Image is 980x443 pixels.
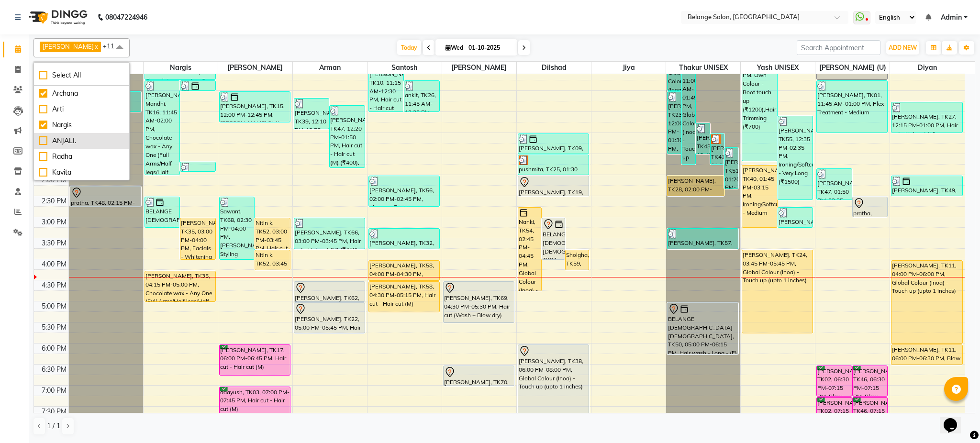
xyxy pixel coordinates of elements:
div: 5:00 PM [40,301,68,311]
input: Search Appointment [797,40,880,55]
div: BELANGE [DEMOGRAPHIC_DATA] [DEMOGRAPHIC_DATA], TK04, 03:00 PM-04:00 PM, Hair wash - Short - (F) [542,218,565,259]
div: Select All [39,70,124,80]
div: 3:30 PM [40,238,68,248]
div: [PERSON_NAME], TK58, 04:00 PM-04:30 PM, Innoa Hair colour - M [369,261,439,280]
span: [PERSON_NAME] [43,43,94,50]
div: BELANGE [DEMOGRAPHIC_DATA] [DEMOGRAPHIC_DATA], TK50, 05:00 PM-06:15 PM, Hair wash - Long - (F) [668,303,738,354]
div: [PERSON_NAME], TK38, 06:00 PM-08:00 PM, Global Colour (Inoa) - Touch up (upto 1 inches) [518,345,589,428]
span: Admin [941,12,962,22]
div: Nitin k, TK52, 03:45 PM-04:15 PM, Innoa Hair colour - M [255,250,290,270]
span: Jiya [591,62,666,74]
div: [PERSON_NAME], TK10, 11:15 AM-12:30 PM, Hair cut - Hair cut (M),Innoa Hair colour - M (₹1500) [369,60,404,111]
div: [PERSON_NAME], TK35, 04:15 PM-05:00 PM, Chocolate wax - Any One (Full Arms/Half legs/Half back/Ha... [145,271,215,301]
div: [PERSON_NAME], TK62, 04:30 PM-05:00 PM, Hair cut - Hair cut (M) [294,282,365,301]
div: ankit, TK26, 11:45 AM-12:30 PM, [PERSON_NAME] Styling (₹300) [404,81,439,111]
div: [PERSON_NAME], TK43, 12:45 PM-01:30 PM, Hair cut - Hair cut (M) (₹400) [696,123,710,154]
div: [PERSON_NAME], TK17, 06:00 PM-06:45 PM, Hair cut - Hair cut (M) [220,345,290,375]
span: Arman [293,62,367,74]
div: [PERSON_NAME], TK11, 06:00 PM-06:30 PM, Blow Dry Straight - Medium [891,345,962,365]
div: [PERSON_NAME], TK41, 01:00 PM-01:45 PM, Hair cut - Hair cut (M) [711,134,724,164]
div: 6:30 PM [40,365,68,375]
div: BELANGE [DEMOGRAPHIC_DATA] [DEMOGRAPHIC_DATA], TK29, 11:45 AM-12:00 PM, Threading - Any one (Eyeb... [180,81,215,90]
div: [PERSON_NAME], TK27, 12:15 PM-01:00 PM, Hair cut - Hair cut (M) [891,102,962,133]
button: ADD NEW [886,41,919,55]
span: [PERSON_NAME] [218,62,292,74]
div: [PERSON_NAME], TK09, 11:00 AM-01:45 PM, Global Colour (Inoa) - Touch up (upto 1 inches) (₹1800),H... [682,49,695,164]
div: Nitin k, TK52, 03:00 PM-03:45 PM, Hair cut - Hair cut (M) [255,218,290,249]
div: [PERSON_NAME], TK39, 12:10 PM-12:55 PM, [PERSON_NAME] Styling (₹300) [294,99,329,129]
span: Yash UNISEX [741,62,815,74]
div: Kavita [39,167,124,177]
div: [PERSON_NAME], TK61, 02:45 PM-03:15 PM, Hair wash - Medium - (F) (₹500) [778,208,813,227]
div: 2:30 PM [40,196,68,206]
div: pushmita, TK25, 01:30 PM-02:00 PM, Hair wash - Medium - (F) [518,155,589,175]
span: Thakur UNISEX [666,62,740,74]
div: [PERSON_NAME], TK23, 12:00 PM-01:30 PM, K - Wash (Medium - Long) (₹1000),Blow Dry Straight - Long... [668,92,681,154]
iframe: chat widget [940,405,970,433]
div: 3:00 PM [40,217,68,227]
div: [PERSON_NAME], TK09, 01:00 PM-01:30 PM, Hair wash - Medium - (F) (₹500) [518,134,589,154]
div: [PERSON_NAME], TK57, 03:15 PM-03:45 PM, Hair cut (Wash + Blow dry) (₹1200) [668,229,738,249]
div: [PERSON_NAME], TK11, 04:00 PM-06:00 PM, Global Colour (Inoa) - Touch up (upto 1 inches) [891,261,962,343]
div: ANJALI. [39,136,124,146]
div: Sawant, TK68, 02:30 PM-04:00 PM, [PERSON_NAME] Styling (₹300),Hair cut - Hair cut (M) (₹400) [220,197,255,259]
div: aaayush, TK03, 07:00 PM-07:45 PM, Hair cut - Hair cut (M) [220,387,290,418]
span: Nargis [144,62,218,74]
span: +11 [103,42,122,50]
div: [PERSON_NAME], TK24, 03:45 PM-05:45 PM, Global Colour (Inoa) - Touch up (upto 1 inches) [742,250,813,333]
div: pratha, TK48, 02:15 PM-02:45 PM, Head Massage - (Coconut/Almond) - F [70,187,141,206]
b: 08047224946 [105,4,147,31]
div: [PERSON_NAME], TK58, 04:30 PM-05:15 PM, Hair cut - Hair cut (M) [369,282,439,312]
div: [PERSON_NAME], TK46, 07:15 PM-07:45 PM, Hair wash - Long - (F) [853,398,888,418]
div: [PERSON_NAME], TK02, 06:30 PM-07:15 PM, Blow Dry Straight - Long [817,366,852,396]
div: Radha [39,152,124,162]
input: 2025-10-01 [466,41,513,55]
div: [PERSON_NAME], TK15, 12:00 PM-12:45 PM, [PERSON_NAME] Styling (₹300) [220,92,290,122]
div: [PERSON_NAME], TK47, 12:20 PM-01:50 PM, Hair cut - Hair cut (M) (₹400),[PERSON_NAME] Styling (₹300) [330,106,365,167]
div: [PERSON_NAME], TK22, 05:00 PM-05:45 PM, Hair cut - Hair cut (M) [294,303,365,333]
div: 6:00 PM [40,343,68,354]
div: BELANGE [DEMOGRAPHIC_DATA] [DEMOGRAPHIC_DATA], TK63, 02:30 PM-03:15 PM, Threading - Any one (Eyeb... [145,197,180,227]
div: [PERSON_NAME], TK28, 02:00 PM-02:30 PM, Hair cut (Wash + Blow dry) [668,176,724,196]
div: [PERSON_NAME], TK49, 02:00 PM-02:30 PM, Hair wash - Medium - (F) (₹500) [891,176,962,196]
div: [PERSON_NAME], TK40, 01:45 PM-03:15 PM, Ironing/Softcurls/Tongs - Medium [742,166,777,227]
div: Arti [39,104,124,114]
span: Santosh [367,62,442,74]
div: 4:00 PM [40,259,68,269]
div: Sholgha, TK59, 03:45 PM-04:15 PM, Hair wash - Medium - (F) [566,250,589,270]
span: dilshad [517,62,591,74]
span: Wed [443,44,466,51]
div: [PERSON_NAME], TK69, 04:30 PM-05:30 PM, Hair cut (Wash + Blow dry) [444,282,514,322]
div: [PERSON_NAME], TK70, 06:30 PM-07:00 PM, Hair wash - Medium - (F) [444,366,514,386]
div: 7:00 PM [40,386,68,396]
div: [PERSON_NAME] Mandhi, TK16, 11:45 AM-02:00 PM, Chocolate wax - Any One (Full Arms/Half legs/Half ... [145,81,180,175]
span: ADD NEW [889,44,917,51]
div: Nargis [39,120,124,130]
div: pratha, TK48, 02:30 PM-03:00 PM, Hair wash - Medium - (F) [853,197,888,217]
span: [PERSON_NAME] [442,62,516,74]
div: Archana [39,89,124,99]
div: [PERSON_NAME], TK47, 01:50 PM-02:35 PM, Kerastase - Fusio Dose (Deep Conditioning) (₹2500) [817,169,852,199]
div: [PERSON_NAME], TK46, 06:30 PM-07:15 PM, Blow Dry Straight - Long [853,366,888,396]
div: [PERSON_NAME], TK45, 10:40 AM-01:40 PM, Own Colour - Root touch up (₹1200),Hair Trimming (₹700) [742,35,777,161]
span: 1 / 1 [47,421,60,431]
span: Today [397,40,421,55]
div: Stylist [34,62,68,72]
div: [PERSON_NAME], TK56, 02:00 PM-02:45 PM, Shaving (₹250) [369,176,439,206]
div: 4:30 PM [40,280,68,290]
a: x [94,43,98,50]
span: diyan [890,62,965,74]
div: [PERSON_NAME], TK35, 03:00 PM-04:00 PM, Facials - Whitening [180,218,215,259]
div: [PERSON_NAME], TK66, 03:00 PM-03:45 PM, Hair cut - Hair cut (M) (₹400) [294,218,365,249]
div: [PERSON_NAME], TK01, 11:45 AM-01:00 PM, Plex Treatment - Medium [817,81,887,133]
span: [PERSON_NAME] (U) [815,62,890,74]
div: Nanki, TK54, 02:45 PM-04:45 PM, Global Colour (Inoa) - Touch up (upto 1 inches) [518,208,541,291]
div: [PERSON_NAME], TK45, 01:40 PM-01:55 PM, Threading - Any one (Eyebrow/Upperlip/lowerlip/chin) (₹80) [180,162,215,171]
div: [PERSON_NAME], TK02, 07:15 PM-07:45 PM, Hair wash - Long - (F) [817,398,852,418]
div: 7:30 PM [40,407,68,417]
div: [PERSON_NAME], TK55, 12:35 PM-02:35 PM, Ironing/Softcurls/Tongs - Very Long (₹1500) [778,116,813,199]
div: [PERSON_NAME], TK19, 02:00 PM-02:30 PM, Hair wash - Medium - (F) [518,176,589,196]
div: 5:30 PM [40,322,68,332]
div: [PERSON_NAME], TK51, 01:20 PM-02:20 PM, Hair cut (Wash + Blow dry) (₹1200) [724,148,738,188]
div: [PERSON_NAME], TK32, 03:15 PM-03:45 PM, Hair cut - Hair cut (M) [369,229,439,249]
